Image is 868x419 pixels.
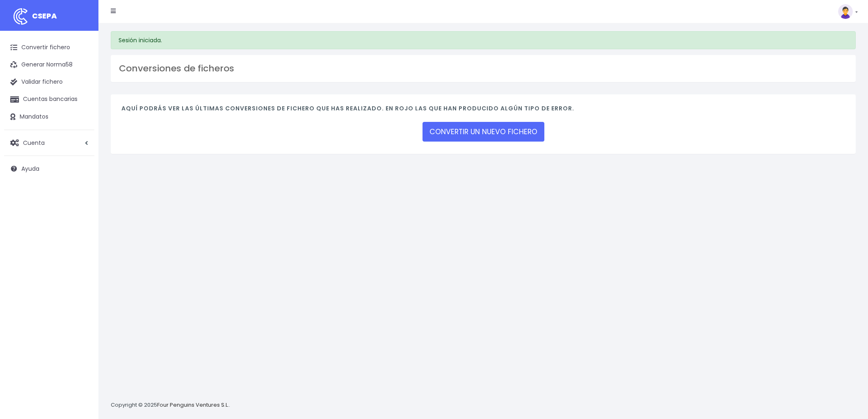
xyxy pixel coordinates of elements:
a: Four Penguins Ventures S.L. [157,401,229,409]
div: Sesión iniciada. [111,31,856,49]
h3: Conversiones de ficheros [119,63,847,74]
span: CSEPA [32,11,57,21]
a: Cuentas bancarias [4,91,94,108]
h4: Aquí podrás ver las últimas conversiones de fichero que has realizado. En rojo las que han produc... [121,105,845,116]
a: Cuenta [4,134,94,151]
a: Validar fichero [4,73,94,91]
a: CONVERTIR UN NUEVO FICHERO [423,122,544,142]
a: Ayuda [4,160,94,177]
img: profile [838,4,853,19]
img: logo [10,6,31,27]
p: Copyright © 2025 . [111,401,230,410]
a: Generar Norma58 [4,56,94,73]
span: Ayuda [21,165,39,173]
a: Mandatos [4,108,94,126]
span: Cuenta [23,138,45,147]
a: Convertir fichero [4,39,94,56]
